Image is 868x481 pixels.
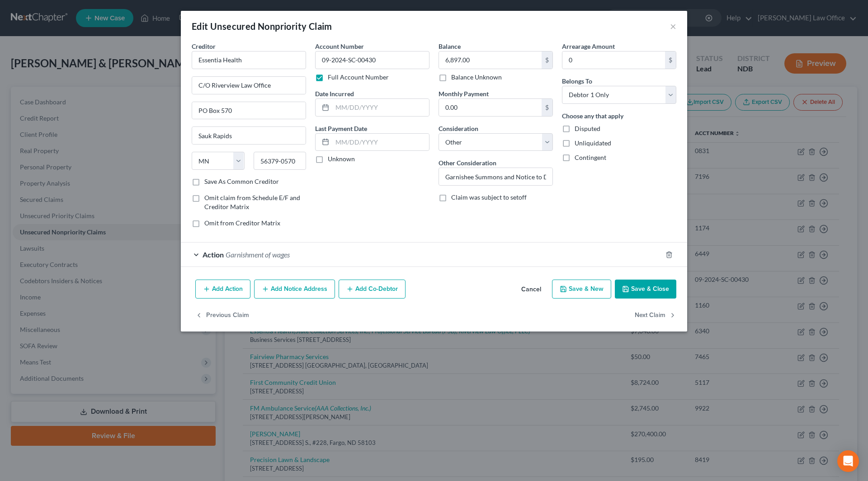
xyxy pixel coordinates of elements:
[332,134,429,151] input: MM/DD/YYYY
[339,280,406,299] button: Add Co-Debtor
[315,42,364,51] label: Account Number
[192,102,306,119] input: Apt, Suite, etc...
[670,21,676,32] button: ×
[615,280,676,299] button: Save & Close
[195,280,250,299] button: Add Action
[226,250,290,259] span: Garnishment of wages
[328,73,389,82] label: Full Account Number
[195,306,249,325] button: Previous Claim
[837,450,859,472] div: Open Intercom Messenger
[542,51,552,69] div: $
[635,306,676,325] button: Next Claim
[332,99,429,116] input: MM/DD/YYYY
[328,154,355,163] label: Unknown
[315,124,367,133] label: Last Payment Date
[562,51,665,69] input: 0.00
[192,127,306,144] input: Enter city...
[204,177,279,186] label: Save As Common Creditor
[665,51,676,69] div: $
[514,280,548,299] button: Cancel
[575,125,600,132] span: Disputed
[204,219,280,227] span: Omit from Creditor Matrix
[439,51,542,69] input: 0.00
[542,99,552,116] div: $
[562,77,592,85] span: Belongs To
[439,89,489,98] label: Monthly Payment
[439,99,542,116] input: 0.00
[552,280,611,299] button: Save & New
[204,194,300,210] span: Omit claim from Schedule E/F and Creditor Matrix
[315,89,354,98] label: Date Incurred
[562,42,615,51] label: Arrearage Amount
[439,42,461,51] label: Balance
[439,124,478,133] label: Consideration
[315,51,429,69] input: --
[192,42,216,50] span: Creditor
[192,77,306,94] input: Enter address...
[254,152,307,170] input: Enter zip...
[439,168,552,185] input: Specify...
[451,73,502,82] label: Balance Unknown
[439,158,496,168] label: Other Consideration
[451,193,527,201] span: Claim was subject to setoff
[575,139,611,147] span: Unliquidated
[562,111,623,121] label: Choose any that apply
[192,20,332,33] div: Edit Unsecured Nonpriority Claim
[192,51,306,69] input: Search creditor by name...
[575,154,606,161] span: Contingent
[203,250,224,259] span: Action
[254,280,335,299] button: Add Notice Address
